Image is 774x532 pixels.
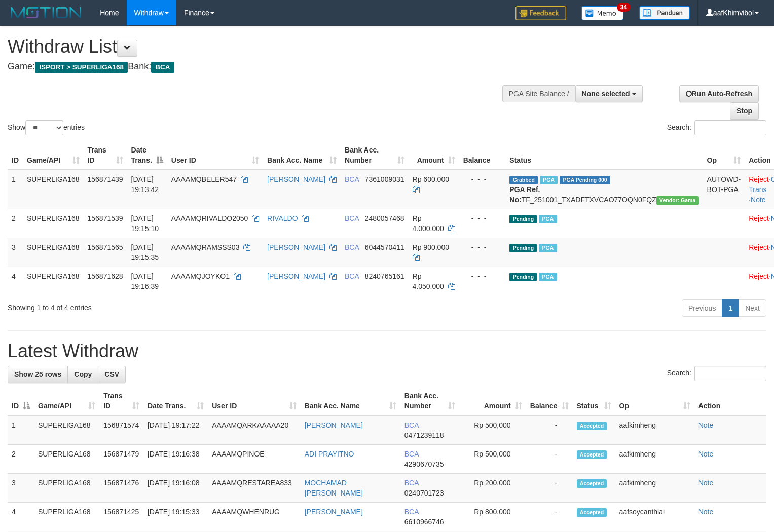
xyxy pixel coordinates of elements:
span: Marked by aafsoycanthlai [539,273,557,281]
th: Balance [459,141,506,170]
span: BCA [151,62,174,73]
a: Copy [67,366,98,383]
th: Date Trans.: activate to sort column ascending [143,387,208,415]
span: AAAAMQJOYKO1 [171,272,230,280]
th: Status: activate to sort column ascending [573,387,615,415]
td: [DATE] 19:17:22 [143,415,208,445]
td: 156871479 [99,445,143,474]
td: SUPERLIGA168 [34,415,99,445]
a: Run Auto-Refresh [679,85,759,102]
th: ID: activate to sort column descending [8,387,34,415]
td: SUPERLIGA168 [23,209,84,238]
td: AAAAMQRESTAREA833 [208,474,300,503]
span: 156871539 [88,214,123,222]
a: Note [698,508,714,516]
th: Action [694,387,766,415]
td: 1 [8,170,23,209]
a: Show 25 rows [8,366,68,383]
a: Note [698,421,714,429]
th: Bank Acc. Number: activate to sort column ascending [341,141,409,170]
span: Rp 4.000.000 [413,214,444,233]
span: Marked by aafsoycanthlai [539,215,557,223]
td: - [526,445,573,474]
td: SUPERLIGA168 [34,503,99,531]
td: Rp 500,000 [459,415,526,445]
a: [PERSON_NAME] [267,272,325,280]
a: Note [698,450,714,458]
td: 4 [8,503,34,531]
th: ID [8,141,23,170]
td: - [526,474,573,503]
span: AAAAMQRIVALDO2050 [171,214,248,222]
span: AAAAMQRAMSSS03 [171,243,240,251]
td: 156871574 [99,415,143,445]
select: Showentries [25,120,63,135]
label: Show entries [8,120,85,135]
td: 156871476 [99,474,143,503]
span: Copy 0240701723 to clipboard [404,489,444,497]
div: - - - [463,271,502,281]
th: Amount: activate to sort column ascending [459,387,526,415]
a: RIVALDO [267,214,298,222]
th: Bank Acc. Name: activate to sort column ascending [263,141,341,170]
span: [DATE] 19:16:39 [131,272,159,290]
span: Copy [74,370,92,378]
th: Status [505,141,703,170]
span: Pending [509,244,537,252]
td: 2 [8,445,34,474]
span: BCA [345,214,359,222]
span: Marked by aafsoycanthlai [540,176,558,184]
span: Copy 2480057468 to clipboard [365,214,404,222]
span: Accepted [577,479,607,488]
a: Note [698,479,714,487]
a: CSV [98,366,126,383]
input: Search: [694,366,766,381]
h1: Latest Withdraw [8,341,766,361]
span: BCA [404,479,419,487]
th: Bank Acc. Number: activate to sort column ascending [400,387,460,415]
span: Pending [509,215,537,223]
span: BCA [345,175,359,183]
td: - [526,503,573,531]
td: Rp 200,000 [459,474,526,503]
td: aafsoycanthlai [615,503,694,531]
a: MOCHAMAD [PERSON_NAME] [305,479,363,497]
h1: Withdraw List [8,36,506,57]
th: User ID: activate to sort column ascending [167,141,263,170]
a: [PERSON_NAME] [305,508,363,516]
a: Previous [682,299,722,317]
div: - - - [463,242,502,252]
span: Copy 7361009031 to clipboard [365,175,404,183]
span: Marked by aafsoycanthlai [539,244,557,252]
td: [DATE] 19:16:38 [143,445,208,474]
th: Op: activate to sort column ascending [615,387,694,415]
th: Bank Acc. Name: activate to sort column ascending [301,387,400,415]
th: User ID: activate to sort column ascending [208,387,300,415]
span: [DATE] 19:15:10 [131,214,159,233]
button: None selected [575,85,643,102]
a: Stop [730,102,759,120]
span: Grabbed [509,176,538,184]
td: AUTOWD-BOT-PGA [703,170,745,209]
td: AAAAMQPINOE [208,445,300,474]
b: PGA Ref. No: [509,185,540,204]
td: 4 [8,267,23,295]
span: 156871439 [88,175,123,183]
td: TF_251001_TXADFTXVCAO77OQN0FQZ [505,170,703,209]
span: Accepted [577,450,607,459]
h4: Game: Bank: [8,62,506,72]
span: Show 25 rows [14,370,61,378]
label: Search: [667,366,766,381]
td: SUPERLIGA168 [23,267,84,295]
td: 3 [8,474,34,503]
span: ISPORT > SUPERLIGA168 [35,62,128,73]
td: 2 [8,209,23,238]
th: Op: activate to sort column ascending [703,141,745,170]
span: Rp 4.050.000 [413,272,444,290]
a: [PERSON_NAME] [267,175,325,183]
a: [PERSON_NAME] [305,421,363,429]
span: Copy 0471239118 to clipboard [404,431,444,439]
span: Vendor URL: https://trx31.1velocity.biz [656,196,699,205]
span: 156871565 [88,243,123,251]
td: AAAAMQWHENRUG [208,503,300,531]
